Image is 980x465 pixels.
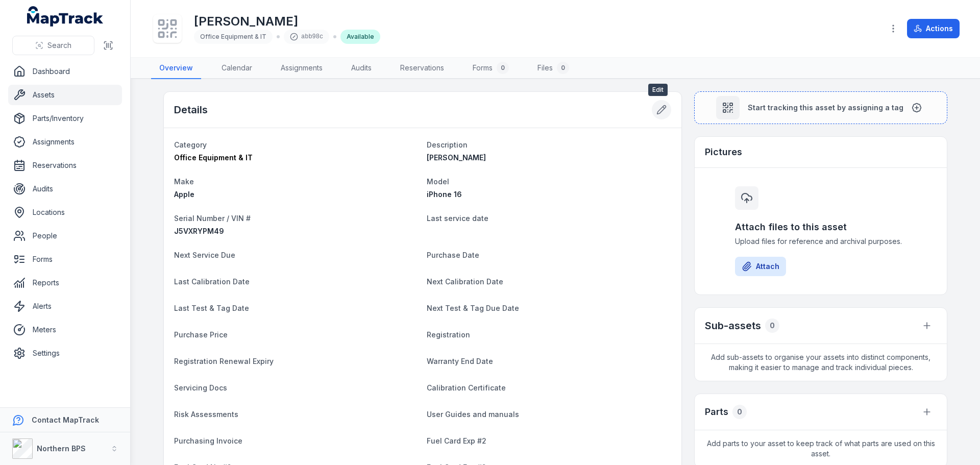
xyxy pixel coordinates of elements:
[735,257,786,276] button: Attach
[174,410,238,419] span: Risk Assessments
[8,226,122,246] a: People
[8,249,122,270] a: Forms
[695,344,947,381] span: Add sub-assets to organise your assets into distinct components, making it easier to manage and t...
[427,436,486,445] span: Fuel Card Exp #2
[174,383,227,392] span: Servicing Docs
[8,273,122,293] a: Reports
[748,103,903,113] span: Start tracking this asset by assigning a tag
[174,277,250,286] span: Last Calibration Date
[174,330,228,339] span: Purchase Price
[8,155,122,176] a: Reservations
[8,320,122,340] a: Meters
[427,140,468,149] span: Description
[464,58,517,79] a: Forms0
[427,214,488,223] span: Last service date
[392,58,452,79] a: Reservations
[174,177,194,186] span: Make
[174,153,253,162] span: Office Equipment & IT
[8,61,122,82] a: Dashboard
[735,236,906,247] span: Upload files for reference and archival purposes.
[907,19,960,38] button: Actions
[648,84,668,96] span: Edit
[174,304,249,312] span: Last Test & Tag Date
[174,214,251,223] span: Serial Number / VIN #
[427,153,486,162] span: [PERSON_NAME]
[427,357,493,365] span: Warranty End Date
[529,58,577,79] a: Files0
[8,179,122,199] a: Audits
[427,304,519,312] span: Next Test & Tag Due Date
[47,40,71,51] span: Search
[8,108,122,129] a: Parts/Inventory
[174,436,242,445] span: Purchasing Invoice
[151,58,201,79] a: Overview
[12,36,94,55] button: Search
[273,58,331,79] a: Assignments
[8,296,122,316] a: Alerts
[174,140,207,149] span: Category
[213,58,260,79] a: Calendar
[497,62,509,74] div: 0
[694,91,947,124] button: Start tracking this asset by assigning a tag
[765,319,779,333] div: 0
[735,220,906,234] h3: Attach files to this asset
[200,33,266,40] span: Office Equipment & IT
[343,58,380,79] a: Audits
[8,343,122,363] a: Settings
[174,103,208,117] h2: Details
[427,190,462,199] span: iPhone 16
[427,277,503,286] span: Next Calibration Date
[340,30,380,44] div: Available
[37,444,86,453] strong: Northern BPS
[32,415,99,424] strong: Contact MapTrack
[427,410,519,419] span: User Guides and manuals
[8,85,122,105] a: Assets
[174,251,235,259] span: Next Service Due
[427,383,506,392] span: Calibration Certificate
[8,132,122,152] a: Assignments
[705,145,742,159] h3: Pictures
[427,177,449,186] span: Model
[8,202,122,223] a: Locations
[174,190,194,199] span: Apple
[174,357,274,365] span: Registration Renewal Expiry
[705,319,761,333] h2: Sub-assets
[705,405,728,419] h3: Parts
[194,13,380,30] h1: [PERSON_NAME]
[174,227,224,235] span: J5VXRYPM49
[427,330,470,339] span: Registration
[732,405,747,419] div: 0
[557,62,569,74] div: 0
[284,30,329,44] div: abb98c
[27,6,104,27] a: MapTrack
[427,251,479,259] span: Purchase Date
